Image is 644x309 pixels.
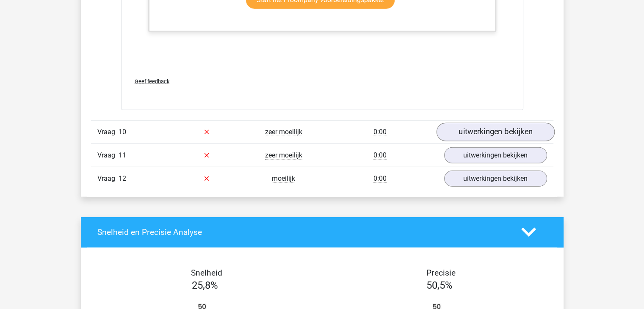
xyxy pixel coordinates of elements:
[436,123,554,141] a: uitwerkingen bekijken
[373,151,387,160] span: 0:00
[444,147,547,163] a: uitwerkingen bekijken
[444,171,547,187] a: uitwerkingen bekijken
[373,128,387,136] span: 0:00
[265,128,302,136] span: zeer moeilijk
[97,127,119,137] span: Vraag
[373,174,387,183] span: 0:00
[119,174,126,182] span: 12
[135,78,169,85] span: Geef feedback
[192,279,218,291] span: 25,8%
[265,151,302,160] span: zeer moeilijk
[97,227,509,237] h4: Snelheid en Precisie Analyse
[426,279,453,291] span: 50,5%
[119,151,126,159] span: 11
[119,128,126,136] span: 10
[97,150,119,160] span: Vraag
[332,268,550,278] h4: Precisie
[97,268,316,278] h4: Snelheid
[272,174,295,183] span: moeilijk
[97,174,119,184] span: Vraag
